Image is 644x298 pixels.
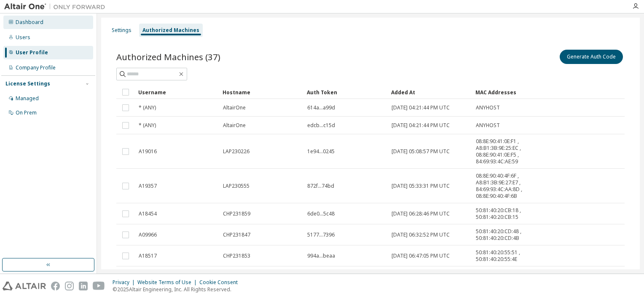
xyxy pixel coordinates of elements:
[223,104,246,111] span: AltairOne
[307,85,384,99] div: Auth Token
[139,253,157,259] span: A18517
[139,148,157,155] span: A19016
[16,19,43,26] div: Dashboard
[139,210,157,217] span: A18454
[113,286,243,293] p: © 2025 Altair Engineering, Inc. All Rights Reserved.
[307,183,334,189] span: 872f...74bd
[392,148,450,155] span: [DATE] 05:08:57 PM UTC
[391,85,469,99] div: Added At
[476,207,531,221] span: 50:81:40:20:CB:18 , 50:81:40:20:CB:15
[392,253,450,259] span: [DATE] 06:47:05 PM UTC
[392,122,450,129] span: [DATE] 04:21:44 PM UTC
[223,231,250,238] span: CHP231847
[139,231,157,238] span: A09966
[223,148,250,155] span: LAP230226
[476,104,500,111] span: ANYHOST
[139,104,156,111] span: * (ANY)
[139,183,157,189] span: A19357
[392,210,450,217] span: [DATE] 06:28:46 PM UTC
[5,80,50,87] div: License Settings
[4,3,110,11] img: Altair One
[307,148,335,155] span: 1e94...0245
[223,122,246,129] span: AltairOne
[476,173,531,200] span: 08:8E:90:40:4F:6F , A8:B1:3B:9E:27:E7 , 84:69:93:4C:AA:8D , 08:8E:90:40:4F:6B
[113,279,137,286] div: Privacy
[476,249,531,263] span: 50:81:40:20:55:51 , 50:81:40:20:55:4E
[16,64,56,71] div: Company Profile
[137,279,199,286] div: Website Terms of Use
[93,282,105,290] img: youtube.svg
[307,104,335,111] span: 614a...a99d
[392,231,450,238] span: [DATE] 06:32:52 PM UTC
[79,282,88,290] img: linkedin.svg
[307,210,335,217] span: 6de0...5c48
[139,122,156,129] span: * (ANY)
[475,85,532,99] div: MAC Addresses
[476,228,531,242] span: 50:81:40:20:CD:48 , 50:81:40:20:CD:4B
[476,122,500,129] span: ANYHOST
[307,122,335,129] span: edcb...c15d
[223,183,250,189] span: LAP230555
[16,49,48,56] div: User Profile
[392,183,450,189] span: [DATE] 05:33:31 PM UTC
[51,282,60,290] img: facebook.svg
[476,138,531,165] span: 08:8E:90:41:0E:F1 , A8:B1:3B:9E:25:EC , 08:8E:90:41:0E:F5 , 84:69:93:4C:AE:59
[392,104,450,111] span: [DATE] 04:21:44 PM UTC
[223,210,250,217] span: CHP231859
[560,50,623,64] button: Generate Auth Code
[116,51,220,63] span: Authorized Machines (37)
[16,34,30,41] div: Users
[223,253,250,259] span: CHP231853
[307,253,335,259] span: 994a...beaa
[199,279,243,286] div: Cookie Consent
[138,85,216,99] div: Username
[223,85,300,99] div: Hostname
[307,231,335,238] span: 5177...7396
[65,282,74,290] img: instagram.svg
[142,27,199,34] div: Authorized Machines
[16,95,39,102] div: Managed
[112,27,131,34] div: Settings
[3,282,46,290] img: altair_logo.svg
[16,109,37,116] div: On Prem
